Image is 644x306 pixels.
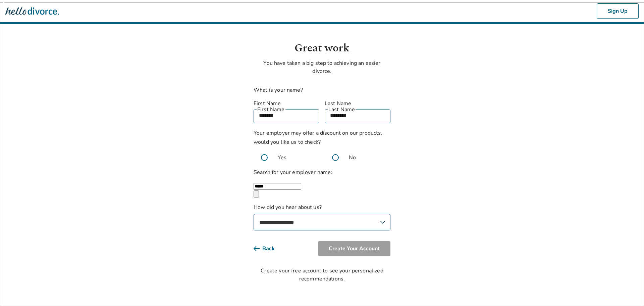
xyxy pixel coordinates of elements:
span: Yes [278,154,286,162]
label: What is your name? [254,86,303,94]
iframe: Chat Widget [610,274,644,306]
div: Create your free account to see your personalized recommendations. [254,267,390,283]
select: How did you hear about us? [254,214,390,230]
label: Search for your employer name: [254,169,332,176]
label: Last Name [325,99,390,107]
span: Your employer may offer a discount on our products, would you like us to check? [254,129,382,146]
label: How did you hear about us? [254,203,390,230]
button: Create Your Account [318,241,390,256]
h1: Great work [254,40,390,56]
button: Sign Up [597,3,639,19]
img: Hello Divorce Logo [5,4,59,18]
span: No [349,154,356,162]
p: You have taken a big step to achieving an easier divorce. [254,59,390,75]
button: Clear [254,190,259,198]
button: Back [254,241,285,256]
label: First Name [254,99,319,107]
